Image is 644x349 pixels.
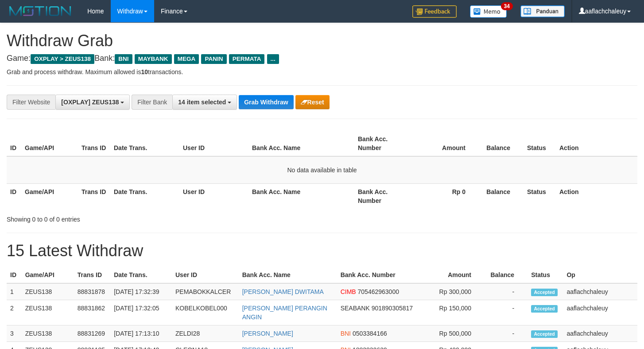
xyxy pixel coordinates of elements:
[179,183,248,209] th: User ID
[172,300,239,325] td: KOBELKOBEL000
[248,183,354,209] th: Bank Acc. Name
[178,99,226,106] span: 14 item selected
[78,131,110,156] th: Trans ID
[7,242,637,260] h1: 15 Latest Withdraw
[422,300,485,325] td: Rp 150,000
[7,211,262,224] div: Showing 0 to 0 of 0 entries
[248,131,354,156] th: Bank Acc. Name
[358,288,399,295] span: Copy 705462963000 to clipboard
[485,283,528,300] td: -
[132,95,172,110] div: Filter Bank
[7,283,22,300] td: 1
[528,267,563,283] th: Status
[524,131,556,156] th: Status
[242,330,293,337] a: [PERSON_NAME]
[22,283,74,300] td: ZEUS138
[520,5,565,17] img: panduan.png
[531,289,558,296] span: Accepted
[141,68,148,75] strong: 10
[110,131,179,156] th: Date Trans.
[524,183,556,209] th: Status
[7,4,74,18] img: MOTION_logo.png
[201,54,226,64] span: PANIN
[563,267,637,283] th: Op
[74,300,110,325] td: 88831862
[372,305,413,312] span: Copy 901890305817 to clipboard
[21,183,78,209] th: Game/API
[422,325,485,342] td: Rp 500,000
[422,267,485,283] th: Amount
[7,95,55,110] div: Filter Website
[7,54,637,63] h4: Game: Bank:
[501,2,513,10] span: 34
[353,330,387,337] span: Copy 0503384166 to clipboard
[22,300,74,325] td: ZEUS138
[22,267,74,283] th: Game/API
[341,288,356,295] span: CIMB
[172,267,239,283] th: User ID
[22,325,74,342] td: ZEUS138
[354,131,411,156] th: Bank Acc. Number
[470,5,507,18] img: Button%20Memo.svg
[7,156,637,184] td: No data available in table
[229,54,265,64] span: PERMATA
[556,131,637,156] th: Action
[55,95,130,110] button: [OXPLAY] ZEUS138
[110,300,172,325] td: [DATE] 17:32:05
[110,283,172,300] td: [DATE] 17:32:39
[341,305,370,312] span: SEABANK
[239,267,337,283] th: Bank Acc. Name
[485,325,528,342] td: -
[172,283,239,300] td: PEMABOKKALCER
[411,183,479,209] th: Rp 0
[115,54,132,64] span: BNI
[7,325,22,342] td: 3
[172,95,237,110] button: 14 item selected
[337,267,422,283] th: Bank Acc. Number
[7,32,637,50] h1: Withdraw Grab
[354,183,411,209] th: Bank Acc. Number
[74,325,110,342] td: 88831269
[239,95,293,109] button: Grab Withdraw
[78,183,110,209] th: Trans ID
[412,5,457,18] img: Feedback.jpg
[61,99,119,106] span: [OXPLAY] ZEUS138
[135,54,172,64] span: MAYBANK
[563,325,637,342] td: aaflachchaleuy
[110,325,172,342] td: [DATE] 17:13:10
[563,300,637,325] td: aaflachchaleuy
[74,283,110,300] td: 88831878
[485,300,528,325] td: -
[485,267,528,283] th: Balance
[341,330,351,337] span: BNI
[563,283,637,300] td: aaflachchaleuy
[295,95,330,109] button: Reset
[7,67,637,76] p: Grab and process withdraw. Maximum allowed is transactions.
[179,131,248,156] th: User ID
[479,183,524,209] th: Balance
[7,267,22,283] th: ID
[531,305,558,313] span: Accepted
[172,325,239,342] td: ZELDI28
[7,183,21,209] th: ID
[174,54,199,64] span: MEGA
[242,305,327,321] a: [PERSON_NAME] PERANGIN ANGIN
[7,131,21,156] th: ID
[242,288,324,295] a: [PERSON_NAME] DWITAMA
[422,283,485,300] td: Rp 300,000
[21,131,78,156] th: Game/API
[110,183,179,209] th: Date Trans.
[7,300,22,325] td: 2
[267,54,279,64] span: ...
[479,131,524,156] th: Balance
[31,54,94,64] span: OXPLAY > ZEUS138
[531,330,558,338] span: Accepted
[74,267,110,283] th: Trans ID
[411,131,479,156] th: Amount
[556,183,637,209] th: Action
[110,267,172,283] th: Date Trans.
